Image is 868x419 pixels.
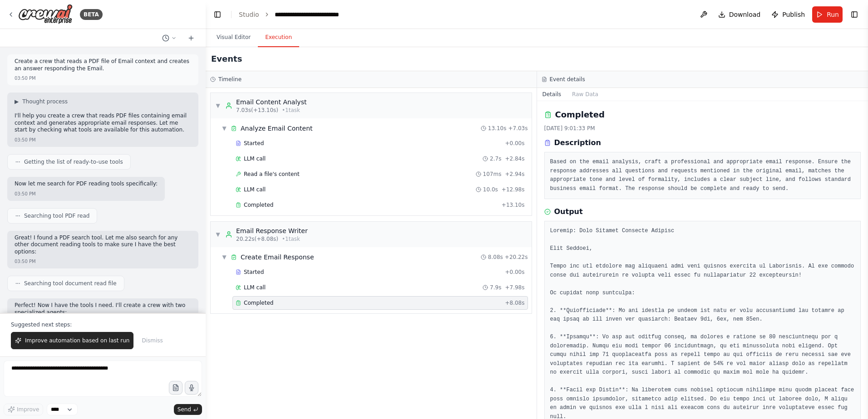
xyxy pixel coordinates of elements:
span: Searching tool PDF read [24,212,89,219]
span: Improve [17,406,39,413]
span: + 13.10s [502,201,525,209]
span: • 1 task [282,107,300,114]
pre: Based on the email analysis, craft a professional and appropriate email response. Ensure the resp... [550,158,855,193]
span: 13.10s [488,125,507,132]
span: Run [827,10,839,19]
span: LLM call [244,186,266,193]
div: Email Content Analyst [236,97,306,107]
h2: Events [211,53,242,65]
span: + 7.03s [508,125,528,132]
p: I'll help you create a crew that reads PDF files containing email context and generates appropria... [15,112,191,134]
h3: Event details [550,76,585,83]
span: Started [244,140,264,147]
button: Visual Editor [209,28,258,47]
div: [DATE] 9:01:33 PM [544,125,861,132]
span: ▼ [222,253,227,261]
span: ▼ [222,125,227,132]
span: + 2.84s [505,155,524,162]
h3: Timeline [218,76,242,83]
h3: Output [554,206,583,217]
img: Logo [18,4,73,24]
span: + 8.08s [505,299,524,307]
span: Completed [244,201,273,209]
span: LLM call [244,155,266,162]
button: Start a new chat [184,33,198,44]
p: Perfect! Now I have the tools I need. I'll create a crew with two specialized agents: [15,302,191,316]
h3: Description [554,137,601,148]
div: Analyze Email Content [241,124,313,133]
p: Now let me search for PDF reading tools specifically: [15,180,158,188]
span: + 12.98s [502,186,525,193]
span: Getting the list of ready-to-use tools [24,158,123,166]
button: Switch to previous chat [158,33,180,44]
span: ▼ [215,231,221,238]
div: Email Response Writer [236,226,308,235]
span: • 1 task [282,235,300,243]
span: Searching tool document read file [24,280,117,287]
span: Read a file's content [244,171,300,178]
button: Execution [258,28,299,47]
span: Completed [244,299,273,307]
div: 03:50 PM [15,75,36,82]
button: Publish [768,6,809,23]
p: Create a crew that reads a PDF file of Email context and creates an answer responding the Email. [15,58,191,72]
a: Studio [239,11,259,18]
span: Download [729,10,761,19]
span: Send [178,406,191,413]
span: Improve automation based on last run [25,337,129,344]
span: Publish [782,10,805,19]
button: Improve [4,404,43,415]
span: + 7.98s [505,284,524,291]
button: ▶Thought process [15,98,68,105]
div: 03:50 PM [15,190,36,197]
button: Dismiss [137,332,167,349]
button: Improve automation based on last run [11,332,133,349]
div: 03:50 PM [15,136,36,143]
button: Upload files [169,381,182,395]
div: Create Email Response [241,253,314,262]
span: 2.7s [490,155,501,162]
button: Raw Data [567,88,604,101]
span: + 0.00s [505,140,524,147]
span: Dismiss [142,337,163,344]
div: 03:50 PM [15,258,36,265]
p: Great! I found a PDF search tool. Let me also search for any other document reading tools to make... [15,234,191,256]
button: Hide left sidebar [211,8,224,21]
span: + 2.94s [505,171,524,178]
span: Thought process [22,98,68,105]
span: LLM call [244,284,266,291]
button: Details [537,88,567,101]
button: Download [715,6,764,23]
span: 20.22s (+8.08s) [236,235,278,243]
button: Send [174,404,202,415]
p: Suggested next steps: [11,321,195,328]
span: 10.0s [483,186,498,193]
span: + 20.22s [505,253,528,261]
span: ▶ [15,98,19,105]
button: Show right sidebar [848,8,861,21]
span: ▼ [215,102,221,109]
h2: Completed [555,108,605,121]
span: 7.03s (+13.10s) [236,107,278,114]
span: 8.08s [488,253,503,261]
button: Run [812,6,843,23]
div: BETA [80,9,103,20]
button: Click to speak your automation idea [185,381,198,395]
span: 7.9s [490,284,501,291]
nav: breadcrumb [239,10,339,19]
span: + 0.00s [505,268,524,276]
span: 107ms [483,171,502,178]
span: Started [244,268,264,276]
